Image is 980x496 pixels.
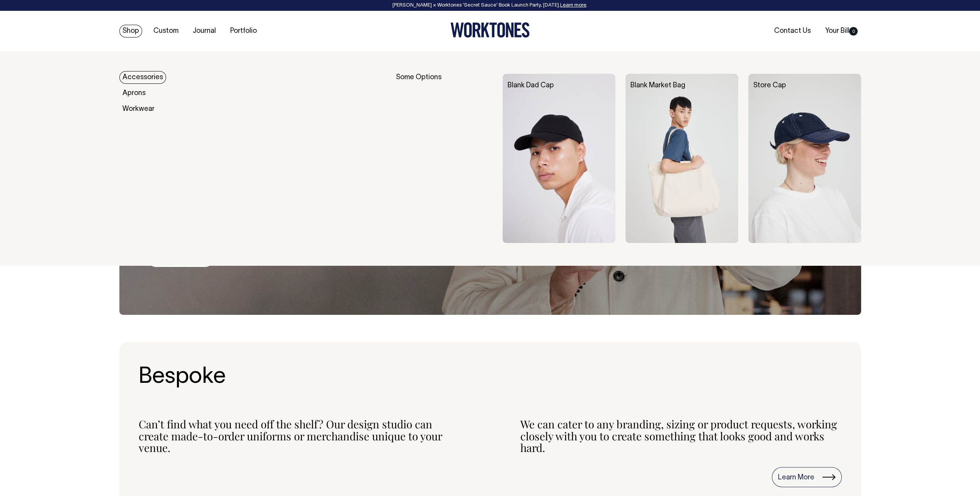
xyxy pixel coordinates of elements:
h2: Bespoke [139,365,842,390]
div: Can’t find what you need off the shelf? Our design studio can create made-to-order uniforms or me... [139,418,460,454]
a: Blank Market Bag [630,82,685,89]
span: 0 [849,27,858,36]
a: Journal [190,25,219,37]
a: Store Cap [753,82,786,89]
a: Blank Dad Cap [508,82,554,89]
img: Blank Market Bag [625,74,738,243]
a: Accessories [119,71,166,84]
a: Contact Us [771,25,814,37]
img: Blank Dad Cap [503,74,615,243]
a: Learn More [772,467,842,487]
a: Aprons [119,87,149,100]
a: Portfolio [227,25,260,37]
a: Custom [150,25,182,37]
div: [PERSON_NAME] × Worktones ‘Secret Sauce’ Book Launch Party, [DATE]. . [8,3,972,8]
a: Workwear [119,103,158,116]
div: Some Options [396,74,493,243]
a: Your Bill0 [822,25,861,37]
img: Store Cap [748,74,861,243]
a: Shop [119,25,142,37]
a: Learn more [560,3,586,8]
div: We can cater to any branding, sizing or product requests, working closely with you to create some... [520,418,842,454]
